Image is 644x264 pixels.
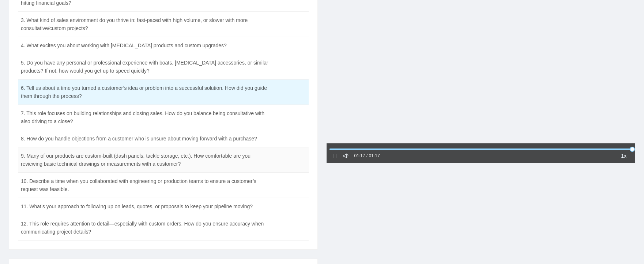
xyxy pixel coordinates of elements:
[18,37,272,54] td: 4. What excites you about working with [MEDICAL_DATA] products and custom upgrades?
[18,147,272,173] td: 9. Many of our products are custom-built (dash panels, tackle storage, etc.). How comfortable are...
[343,153,349,158] span: sound
[18,130,272,147] td: 8. How do you handle objections from a customer who is unsure about moving forward with a purchase?
[18,54,272,80] td: 5. Do you have any personal or professional experience with boats, [MEDICAL_DATA] accessories, or...
[332,153,338,158] span: pause
[18,105,272,130] td: 7. This role focuses on building relationships and closing sales. How do you balance being consul...
[18,12,272,37] td: 3. What kind of sales environment do you thrive in: fast-paced with high volume, or slower with m...
[18,173,272,198] td: 10. Describe a time when you collaborated with engineering or production teams to ensure a custom...
[621,152,626,160] span: 1x
[18,80,272,105] td: 6. Tell us about a time you turned a customer’s idea or problem into a successful solution. How d...
[18,215,272,241] td: 12. This role requires attention to detail—especially with custom orders. How do you ensure accur...
[18,198,272,215] td: 11. What’s your approach to following up on leads, quotes, or proposals to keep your pipeline mov...
[354,153,380,159] div: 01:17 / 01:17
